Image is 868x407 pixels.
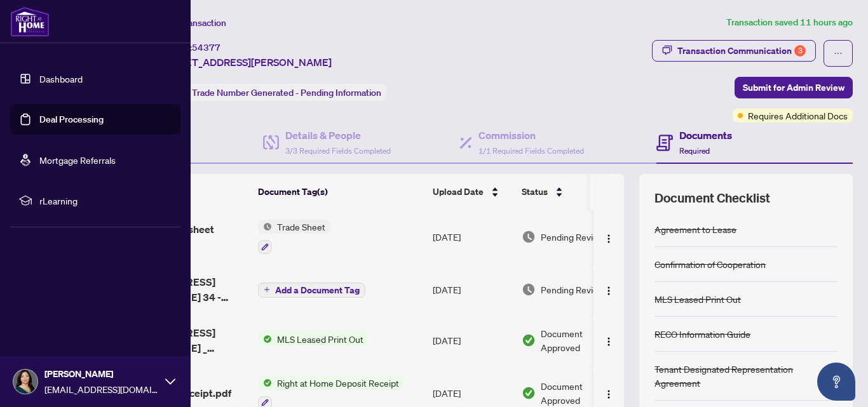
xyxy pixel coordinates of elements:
button: Status IconTrade Sheet [258,220,330,254]
img: Profile Icon [13,370,37,394]
img: Document Status [522,230,536,244]
span: Document Approved [541,379,620,407]
img: logo [10,6,50,37]
span: Document Approved [541,326,620,354]
img: Document Status [522,283,536,297]
h4: Documents [679,128,732,143]
h4: Details & People [285,128,391,143]
span: 1/1 Required Fields Completed [478,146,584,156]
span: Upload Date [433,185,484,199]
img: Status Icon [258,376,272,390]
button: Logo [599,279,619,300]
a: Deal Processing [39,114,104,125]
span: plus [264,286,270,293]
div: MLS Leased Print Out [654,292,741,306]
button: Submit for Admin Review [735,77,853,98]
span: Status [522,185,548,199]
td: [DATE] [428,210,517,264]
span: [EMAIL_ADDRESS][DOMAIN_NAME] [44,382,159,396]
span: Trade Sheet [272,220,330,234]
span: rLearning [39,194,172,208]
img: Logo [604,234,614,244]
td: [DATE] [428,264,517,315]
button: Logo [599,227,619,247]
h4: Commission [478,128,584,143]
div: Confirmation of Cooperation [654,257,766,271]
a: Dashboard [39,73,83,84]
span: View Transaction [158,17,226,29]
img: Document Status [522,386,536,400]
a: Mortgage Referrals [39,154,116,166]
th: Document Tag(s) [253,174,428,210]
button: Status IconMLS Leased Print Out [258,332,369,346]
img: Status Icon [258,332,272,346]
div: Tenant Designated Representation Agreement [654,362,837,390]
span: MLS Leased Print Out [272,332,369,346]
span: [STREET_ADDRESS][PERSON_NAME] [158,55,332,70]
span: Pending Review [541,230,604,244]
span: Required [679,146,710,156]
td: [DATE] [428,315,517,366]
img: Status Icon [258,220,272,234]
span: [PERSON_NAME] [44,367,159,381]
div: Agreement to Lease [654,222,736,236]
span: Right at Home Deposit Receipt [272,376,404,390]
div: 3 [794,45,806,57]
article: Transaction saved 11 hours ago [726,15,853,30]
span: ellipsis [834,49,843,58]
img: Document Status [522,333,536,347]
button: Transaction Communication3 [652,40,816,62]
button: Logo [599,330,619,350]
div: Transaction Communication [677,41,806,61]
span: Requires Additional Docs [748,109,848,123]
button: Open asap [817,363,855,401]
span: Document Checklist [654,189,770,207]
img: Logo [604,337,614,347]
span: Trade Number Generated - Pending Information [192,87,381,98]
button: Add a Document Tag [258,281,365,298]
button: Logo [599,383,619,403]
span: 54377 [192,42,220,53]
div: RECO Information Guide [654,327,750,341]
img: Logo [604,286,614,296]
span: Submit for Admin Review [743,77,844,98]
th: Upload Date [428,174,517,210]
span: Pending Review [541,283,604,297]
span: Add a Document Tag [275,286,360,295]
div: Status: [158,84,386,101]
button: Add a Document Tag [258,283,365,298]
img: Logo [604,389,614,399]
th: Status [517,174,625,210]
span: 3/3 Required Fields Completed [285,146,391,156]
